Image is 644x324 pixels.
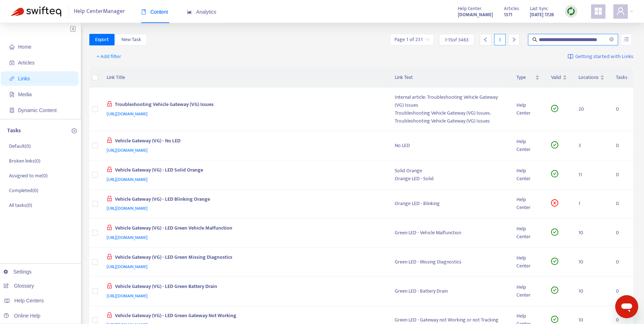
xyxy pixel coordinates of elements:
[610,218,633,248] td: 0
[530,5,548,13] span: Last Sync
[551,199,558,207] span: close-circle
[516,283,540,299] div: Help Center
[141,9,146,14] span: book
[91,51,127,62] button: + Add filter
[551,170,558,177] span: check-circle
[530,11,554,19] strong: [DATE] 17:26
[610,277,633,306] td: 0
[610,68,633,88] th: Tasks
[107,254,112,259] span: lock
[11,6,61,17] img: Swifteq
[609,37,614,41] span: close-circle
[610,88,633,131] td: 0
[516,138,540,154] div: Help Center
[573,218,610,248] td: 10
[573,277,610,306] td: 10
[516,254,540,270] div: Help Center
[18,76,30,81] span: Links
[516,74,534,81] span: Type
[101,68,389,88] th: Link Title
[18,60,35,66] span: Articles
[9,157,40,165] p: Broken links ( 0 )
[578,74,599,81] span: Locations
[551,141,558,148] span: check-circle
[107,166,381,176] div: Vehicle Gateway (VG) - LED Solid Orange
[107,283,381,292] div: Vehicle Gateway (VG) - LED Green Battery Drain
[395,229,505,237] div: Green LED - Vehicle Malfunction
[621,34,632,45] button: unordered-list
[615,295,638,318] iframe: Button to launch messaging window
[573,190,610,219] td: 1
[107,110,148,117] span: [URL][DOMAIN_NAME]
[121,36,141,44] span: New Task
[107,225,112,230] span: lock
[568,51,633,62] a: Getting started with Links
[107,253,381,263] div: Vehicle Gateway (VG) - LED Green Missing Diagnostics
[107,137,112,143] span: lock
[458,5,482,13] span: Help Center
[568,54,573,59] img: image-link
[107,224,381,234] div: Vehicle Gateway (VG) - LED Green Vehicle Malfunction
[14,298,44,303] span: Help Centers
[573,160,610,190] td: 11
[107,234,148,241] span: [URL][DOMAIN_NAME]
[107,167,112,172] span: lock
[107,176,148,183] span: [URL][DOMAIN_NAME]
[4,269,32,275] a: Settings
[516,225,540,241] div: Help Center
[551,287,558,294] span: check-circle
[74,5,125,18] span: Help Center Manager
[609,36,614,43] span: close-circle
[141,9,168,15] span: Content
[573,248,610,277] td: 10
[395,258,505,266] div: Green LED - Missing Diagnostics
[107,101,112,107] span: lock
[458,10,493,19] a: [DOMAIN_NAME]
[395,316,505,324] div: Green LED - Gateway not Working or not Tracking
[89,34,115,45] button: Export
[4,313,40,319] a: Online Help
[610,131,633,160] td: 0
[516,167,540,183] div: Help Center
[395,287,505,295] div: Green LED - Battery Drain
[9,172,48,179] p: Assigned to me ( 0 )
[9,44,14,49] span: home
[504,5,519,13] span: Articles
[610,248,633,277] td: 0
[395,200,505,208] div: Orange LED - Blinking
[594,7,603,15] span: appstore
[616,7,625,15] span: user
[107,195,381,205] div: Vehicle Gateway (VG) - LED Blinking Orange
[18,92,32,97] span: Media
[9,60,14,65] span: account-book
[532,37,537,42] span: search
[9,142,31,150] p: Default ( 0 )
[187,9,216,15] span: Analytics
[573,131,610,160] td: 3
[72,128,77,133] span: plus-circle
[4,283,34,289] a: Glossary
[511,68,545,88] th: Type
[575,53,633,61] span: Getting started with Links
[107,101,381,110] div: Troubleshooting Vehicle Gateway (VG) Issues
[107,312,112,318] span: lock
[395,167,505,175] div: Solid Orange
[9,187,38,194] p: Completed ( 0 )
[545,68,573,88] th: Valid
[551,258,558,265] span: check-circle
[18,107,57,113] span: Dynamic Content
[551,105,558,112] span: check-circle
[395,93,505,109] div: Internal article: Troubleshooting Vehicle Gateway (VG) Issues
[610,190,633,219] td: 0
[107,196,112,201] span: lock
[395,117,505,125] div: Troubleshooting Vehicle Gateway (VG) Issues
[551,316,558,323] span: check-circle
[395,175,505,183] div: Orange LED - Solid
[494,34,506,45] div: 1
[516,196,540,212] div: Help Center
[107,292,148,299] span: [URL][DOMAIN_NAME]
[107,147,148,154] span: [URL][DOMAIN_NAME]
[573,88,610,131] td: 20
[624,37,629,42] span: unordered-list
